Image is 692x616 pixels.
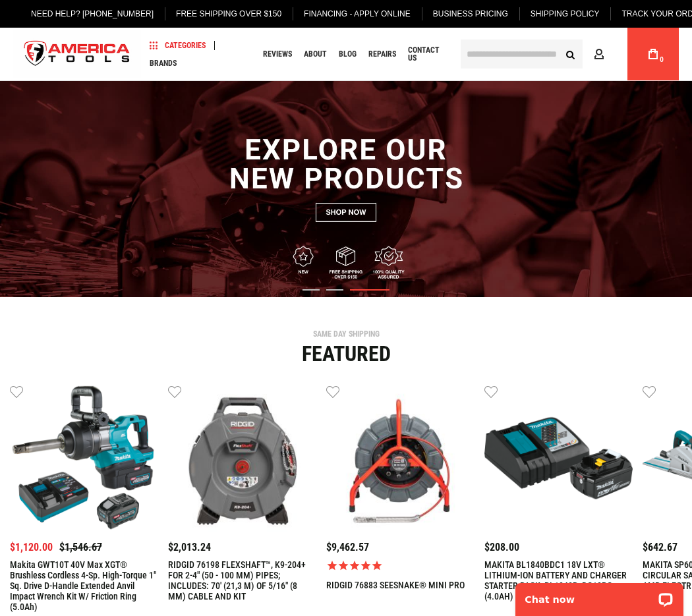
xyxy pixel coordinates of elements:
img: RIDGID 76883 SEESNAKE® MINI PRO [326,384,475,532]
span: $2,013.24 [168,541,211,553]
div: SAME DAY SHIPPING [10,330,682,338]
a: Makita GWT10T 40V max XGT® Brushless Cordless 4‑Sp. High‑Torque 1" Sq. Drive D‑Handle Extended An... [10,559,158,612]
a: store logo [13,30,141,79]
a: Contact Us [402,45,451,63]
span: Blog [339,50,357,58]
span: $642.67 [643,541,678,553]
a: Makita GWT10T 40V max XGT® Brushless Cordless 4‑Sp. High‑Torque 1" Sq. Drive D‑Handle Extended An... [10,384,158,536]
a: RIDGID 76883 SEESNAKE® MINI PRO [326,384,475,536]
span: Rated 5.0 out of 5 stars 1 reviews [326,559,475,572]
a: MAKITA BL1840BDC1 18V LXT® LITHIUM-ION BATTERY AND CHARGER STARTER PACK, BL1840B, DC18RC (4.0AH) [484,559,633,602]
a: 0 [641,28,666,80]
img: Makita GWT10T 40V max XGT® Brushless Cordless 4‑Sp. High‑Torque 1" Sq. Drive D‑Handle Extended An... [10,384,158,532]
span: Brands [150,59,177,67]
span: Shipping Policy [531,9,600,18]
button: Search [558,42,583,67]
span: $9,462.57 [326,541,369,553]
a: RIDGID 76198 FLEXSHAFT™, K9-204+ FOR 2-4 [168,384,316,536]
img: MAKITA BL1840BDC1 18V LXT® LITHIUM-ION BATTERY AND CHARGER STARTER PACK, BL1840B, DC18RC (4.0AH) [484,384,633,532]
a: RIDGID 76198 FLEXSHAFT™, K9-204+ FOR 2-4" (50 - 100 MM) PIPES; INCLUDES: 70' (21,3 M) OF 5/16" (8... [168,559,316,602]
a: Brands [144,54,183,72]
a: MAKITA BL1840BDC1 18V LXT® LITHIUM-ION BATTERY AND CHARGER STARTER PACK, BL1840B, DC18RC (4.0AH) [484,384,633,536]
a: Repairs [362,45,402,63]
span: Categories [150,41,206,50]
img: America Tools [13,30,141,79]
span: Repairs [368,50,396,58]
span: 0 [660,56,664,63]
a: Blog [333,45,362,63]
span: Reviews [263,50,292,58]
div: Featured [10,343,682,364]
a: RIDGID 76883 SEESNAKE® MINI PRO [326,580,465,590]
a: About [298,45,333,63]
iframe: LiveChat chat widget [507,574,692,616]
span: $1,546.67 [59,541,102,553]
span: $208.00 [484,541,519,553]
a: Reviews [257,45,298,63]
span: Contact Us [408,46,445,62]
span: About [304,50,327,58]
img: RIDGID 76198 FLEXSHAFT™, K9-204+ FOR 2-4 [168,384,316,532]
a: Categories [144,36,212,54]
span: $1,120.00 [10,541,53,553]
